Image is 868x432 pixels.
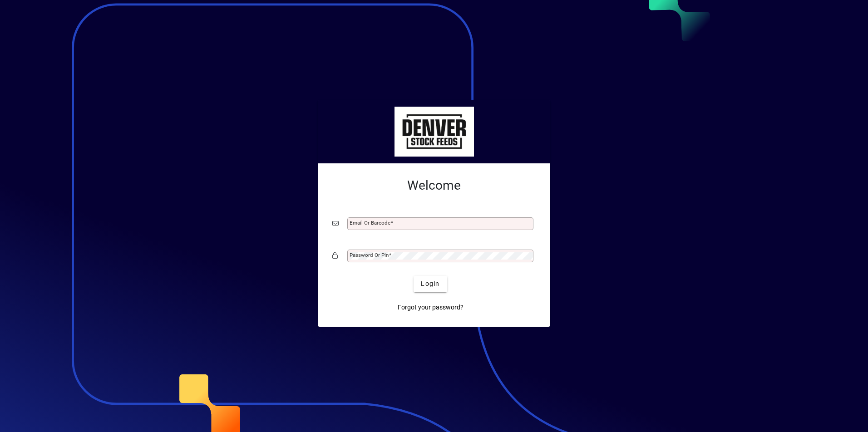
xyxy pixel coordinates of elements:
[350,252,389,258] mat-label: Password or Pin
[414,276,447,292] button: Login
[421,279,439,289] span: Login
[350,220,390,226] mat-label: Email or Barcode
[398,303,464,312] span: Forgot your password?
[394,299,467,316] a: Forgot your password?
[332,178,536,193] h2: Welcome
